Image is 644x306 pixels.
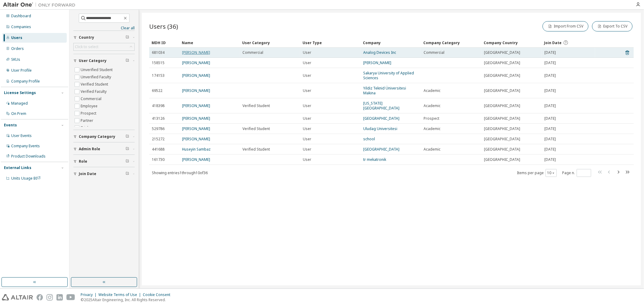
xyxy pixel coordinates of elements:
span: 413126 [152,116,165,121]
a: Sakarya University of Applied Sciences [363,70,414,80]
span: Commercial [242,50,263,55]
div: Orders [11,46,24,51]
span: Clear filter [126,134,129,139]
a: [PERSON_NAME] [182,88,210,93]
span: [DATE] [544,116,556,121]
span: 681034 [152,50,165,55]
span: [DATE] [544,73,556,78]
a: [GEOGRAPHIC_DATA] [363,147,399,152]
div: Privacy [81,292,98,297]
label: Commercial [81,95,103,103]
div: SKUs [11,57,20,62]
span: Academic [424,103,441,108]
span: Verified Student [242,126,270,131]
div: Name [182,38,237,47]
span: Admin Role [79,147,100,151]
span: 158515 [152,60,165,65]
span: 418398 [152,103,165,108]
a: [PERSON_NAME] [182,50,210,55]
span: User [303,157,311,162]
span: [DATE] [544,88,556,93]
span: Join Date [544,40,562,45]
div: Website Terms of Use [98,292,143,297]
span: User [303,88,311,93]
span: Clear filter [126,171,129,176]
button: User Category [73,54,135,67]
span: User [303,60,311,65]
span: Join Date [79,171,96,176]
a: Analog Devices Inc [363,50,396,55]
a: [PERSON_NAME] [182,157,210,162]
a: Yildiz Teknid Üniversitesi Makina [363,86,406,96]
button: Company Category [73,130,135,143]
a: [PERSON_NAME] [363,60,391,65]
img: linkedin.svg [56,294,63,301]
img: altair_logo.svg [2,294,33,301]
a: Huseyin Sambaz [182,147,210,152]
label: Partner [81,117,95,124]
span: [GEOGRAPHIC_DATA] [484,103,520,108]
span: 441688 [152,147,165,152]
span: User [303,116,311,121]
span: Academic [424,88,441,93]
span: [DATE] [544,126,556,131]
div: Company [363,38,418,47]
span: Academic [424,126,441,131]
span: User Category [79,58,107,63]
span: Clear filter [126,58,129,63]
span: Clear filter [126,147,129,151]
a: [PERSON_NAME] [182,60,210,65]
span: [DATE] [544,60,556,65]
img: facebook.svg [37,294,43,301]
span: Showing entries 1 through 10 of 36 [152,170,208,175]
a: [PERSON_NAME] [182,116,210,121]
span: User [303,73,311,78]
span: Clear filter [126,159,129,164]
span: Verified Student [242,103,270,108]
span: [GEOGRAPHIC_DATA] [484,126,520,131]
span: Commercial [424,50,444,55]
span: [GEOGRAPHIC_DATA] [484,88,520,93]
div: Managed [11,101,28,106]
span: Role [79,159,87,164]
span: [DATE] [544,50,556,55]
img: instagram.svg [46,294,53,301]
span: User [303,126,311,131]
div: Dashboard [11,14,31,18]
button: 10 [547,171,555,175]
a: Uludag Universitesi [363,126,397,131]
button: Import From CSV [543,21,588,31]
span: [GEOGRAPHIC_DATA] [484,157,520,162]
div: Company Profile [11,79,40,84]
span: 161730 [152,157,165,162]
div: User Events [11,133,32,138]
label: Prospect [81,110,98,117]
div: Click to select [74,43,134,50]
a: [US_STATE][GEOGRAPHIC_DATA] [363,101,399,111]
span: Prospect [424,116,439,121]
div: License Settings [4,90,36,95]
a: school [363,136,375,142]
span: [GEOGRAPHIC_DATA] [484,137,520,142]
span: Users (36) [149,22,178,31]
span: Page n. [562,169,591,177]
a: [PERSON_NAME] [182,73,210,78]
div: Company Events [11,144,40,148]
span: Academic [424,147,441,152]
button: Role [73,155,135,168]
div: User Category [242,38,298,47]
button: Admin Role [73,142,135,156]
a: [PERSON_NAME] [182,136,210,142]
label: Employee [81,103,99,110]
button: Export To CSV [592,21,633,31]
span: [GEOGRAPHIC_DATA] [484,50,520,55]
span: [GEOGRAPHIC_DATA] [484,116,520,121]
span: Country [79,35,94,40]
img: youtube.svg [66,294,75,301]
span: [DATE] [544,147,556,152]
label: Unverified Faculty [81,73,112,81]
span: User [303,147,311,152]
span: [GEOGRAPHIC_DATA] [484,147,520,152]
a: Clear all [73,26,135,31]
span: Company Category [79,134,115,139]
